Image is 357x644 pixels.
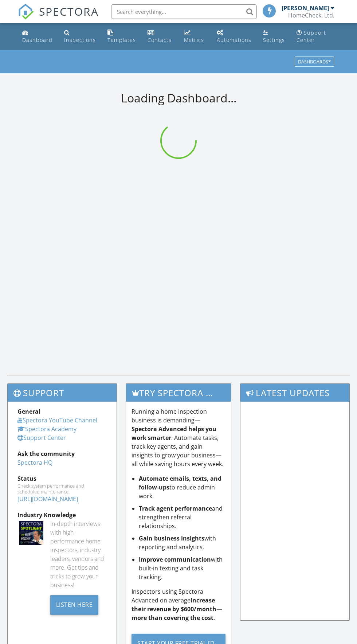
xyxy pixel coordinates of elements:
div: Templates [107,36,136,43]
a: [URL][DOMAIN_NAME] [17,495,78,503]
div: Industry Knowledge [17,511,107,519]
strong: increase their revenue by $600/month—more than covering the cost [132,596,222,622]
a: Spectora HQ [17,458,52,467]
div: Support Center [297,29,326,43]
li: with reporting and analytics. [139,534,225,551]
h3: Try spectora advanced [DATE] [126,384,231,402]
h3: Support [8,384,117,402]
a: Support Center [17,434,66,442]
div: Dashboard [22,36,52,43]
div: Check system performance and scheduled maintenance. [17,483,107,495]
div: Inspections [64,36,96,43]
a: Listen Here [50,600,99,608]
div: Metrics [184,36,204,43]
strong: Track agent performance [139,504,212,512]
img: The Best Home Inspection Software - Spectora [18,4,34,20]
p: Running a home inspection business is demanding— . Automate tasks, track key agents, and gain ins... [132,407,225,468]
div: Settings [263,36,285,43]
div: Ask the community [17,449,107,458]
img: Spectoraspolightmain [19,521,43,545]
div: Automations [217,36,251,43]
a: Spectora YouTube Channel [17,416,97,424]
a: Automations (Basic) [214,26,254,47]
button: Dashboards [295,57,334,67]
div: Listen Here [50,595,99,615]
strong: Gain business insights [139,534,204,542]
a: Settings [260,26,288,47]
a: Spectora Academy [17,425,76,433]
a: Inspections [61,26,99,47]
div: [PERSON_NAME] [282,4,329,12]
li: and strengthen referral relationships. [139,504,225,530]
h3: Latest Updates [240,384,349,402]
p: Inspectors using Spectora Advanced on average . [132,587,225,622]
a: Dashboard [19,26,55,47]
a: Support Center [294,26,338,47]
div: Contacts [148,36,172,43]
a: Metrics [181,26,208,47]
div: Dashboards [298,59,331,65]
strong: Spectora Advanced helps you work smarter [132,425,216,442]
a: Contacts [145,26,175,47]
strong: Improve communication [139,555,211,563]
input: Search everything... [111,4,257,19]
span: SPECTORA [39,4,99,19]
div: Status [17,474,107,483]
a: Templates [105,26,139,47]
strong: Automate emails, texts, and follow-ups [139,475,221,491]
li: to reduce admin work. [139,474,225,500]
div: HomeCheck, Ltd. [288,12,334,19]
div: In-depth interviews with high-performance home inspectors, industry leaders, vendors and more. Ge... [50,519,107,589]
strong: General [17,407,40,415]
li: with built-in texting and task tracking. [139,555,225,581]
a: SPECTORA [18,10,99,25]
